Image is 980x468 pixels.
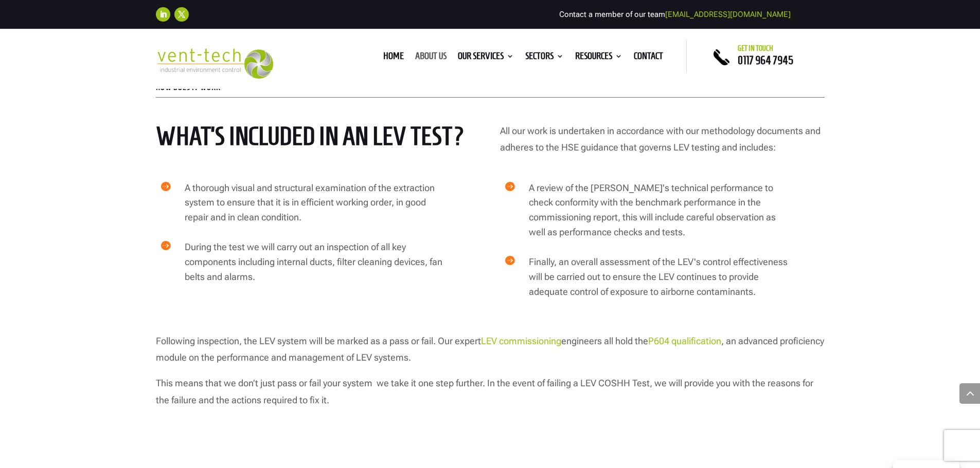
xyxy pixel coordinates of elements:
[156,48,274,79] img: 2023-09-27T08_35_16.549ZVENT-TECH---Clear-background
[559,10,791,19] span: Contact a member of our team
[529,182,776,237] span: A review of the [PERSON_NAME]'s technical performance to check conformity with the benchmark perf...
[156,335,481,346] span: Following inspection, the LEV system will be marked as a pass or fail. Our expert
[505,255,515,265] span: 
[481,335,561,346] a: LEV commissioning
[185,241,442,282] span: During the test we will carry out an inspection of all key components including internal ducts, f...
[174,7,189,22] a: Follow on X
[738,54,793,66] a: 0117 964 7945
[738,44,773,52] span: Get in touch
[156,7,170,22] a: Follow on LinkedIn
[481,335,721,346] span: engineers all hold the
[500,123,825,156] p: All our work is undertaken in accordance with our methodology documents and adheres to the HSE gu...
[665,10,791,19] a: [EMAIL_ADDRESS][DOMAIN_NAME]
[156,122,466,150] span: What’s included in an LEV test?
[156,378,813,405] span: This means that we don’t just pass or fail your system we take it one step further. In the event ...
[458,52,514,64] a: Our Services
[648,335,721,346] a: P604 qualification
[634,52,663,64] a: Contact
[185,182,435,223] span: A thorough visual and structural examination of the extraction system to ensure that it is in eff...
[161,240,171,250] span: 
[529,256,788,297] span: Finally, an overall assessment of the LEV's control effectiveness will be carried out to ensure t...
[161,181,171,191] span: 
[525,52,564,64] a: Sectors
[505,181,515,191] span: 
[156,335,824,363] span: , an advanced proficiency module on the performance and management of LEV systems.
[383,52,404,64] a: Home
[575,52,622,64] a: Resources
[415,52,447,64] a: About us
